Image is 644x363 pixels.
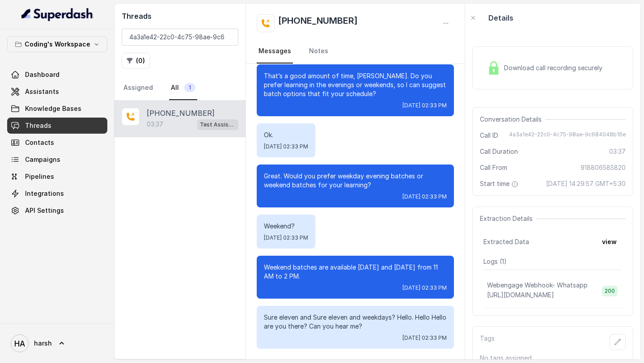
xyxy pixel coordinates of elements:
span: [DATE] 02:33 PM [402,102,447,109]
p: Sure eleven and Sure eleven and weekdays? Hello. Hello Hello are you there? Can you hear me? [264,313,447,331]
h2: Threads [122,11,238,21]
span: Start time [480,179,520,188]
span: [DATE] 02:33 PM [264,234,308,241]
span: Campaigns [25,155,60,164]
span: Call Duration [480,147,518,156]
nav: Tabs [257,39,454,63]
p: [PHONE_NUMBER] [147,108,215,118]
span: Contacts [25,138,54,147]
span: Extracted Data [483,237,529,246]
p: 03:37 [147,120,163,129]
span: Assistants [25,87,59,96]
a: Knowledge Bases [7,101,107,117]
a: Notes [307,39,330,63]
span: Threads [25,121,51,130]
span: Dashboard [25,70,59,79]
span: Download call recording securely [504,63,606,72]
span: 918806585820 [580,163,626,172]
p: Logs ( 1 ) [483,257,622,266]
span: 03:37 [609,147,626,156]
span: [DATE] 02:33 PM [402,284,447,291]
span: Integrations [25,189,64,198]
span: 1 [184,83,195,92]
a: Integrations [7,186,107,202]
span: [DATE] 02:33 PM [402,334,447,342]
button: (0) [122,53,150,69]
span: [DATE] 14:29:57 GMT+5:30 [546,179,626,188]
p: No tags assigned [480,354,626,363]
p: Tags [480,334,495,350]
p: That’s a good amount of time, [PERSON_NAME]. Do you prefer learning in the evenings or weekends, ... [264,72,447,98]
p: Weekend? [264,222,308,231]
span: API Settings [25,206,64,215]
span: Call ID [480,131,498,140]
span: Conversation Details [480,115,545,124]
span: 200 [602,286,618,296]
a: All1 [169,76,197,100]
span: Extraction Details [480,214,536,223]
a: harsh [7,331,107,356]
span: [DATE] 02:33 PM [402,193,447,200]
input: Search by Call ID or Phone Number [122,29,238,46]
span: 4a3a1e42-22c0-4c75-98ae-9c684048b16e [509,131,626,140]
span: Pipelines [25,172,54,181]
button: Coding's Workspace [7,36,107,52]
span: Knowledge Bases [25,104,81,113]
p: Weekend batches are available [DATE] and [DATE] from 11 AM to 2 PM. [264,263,447,281]
a: Assistants [7,84,107,100]
a: Threads [7,118,107,134]
a: Contacts [7,135,107,151]
a: Campaigns [7,152,107,168]
p: Great. Would you prefer weekday evening batches or weekend batches for your learning? [264,172,447,190]
p: Details [488,13,513,23]
text: HA [14,339,25,348]
button: view [597,234,622,250]
p: Ok. [264,131,308,139]
a: Messages [257,39,293,63]
a: Assigned [122,76,155,100]
p: Test Assistant- 2 [200,120,236,129]
p: Webengage Webhook- Whatsapp [487,281,588,290]
a: API Settings [7,203,107,219]
img: light.svg [21,7,93,21]
a: Dashboard [7,67,107,83]
span: [DATE] 02:33 PM [264,143,308,150]
a: Pipelines [7,169,107,185]
img: Lock Icon [487,61,500,75]
p: Coding's Workspace [25,39,90,50]
span: [URL][DOMAIN_NAME] [487,291,554,299]
span: harsh [34,339,52,348]
span: Call From [480,163,507,172]
h2: [PHONE_NUMBER] [278,14,358,32]
nav: Tabs [122,76,238,100]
